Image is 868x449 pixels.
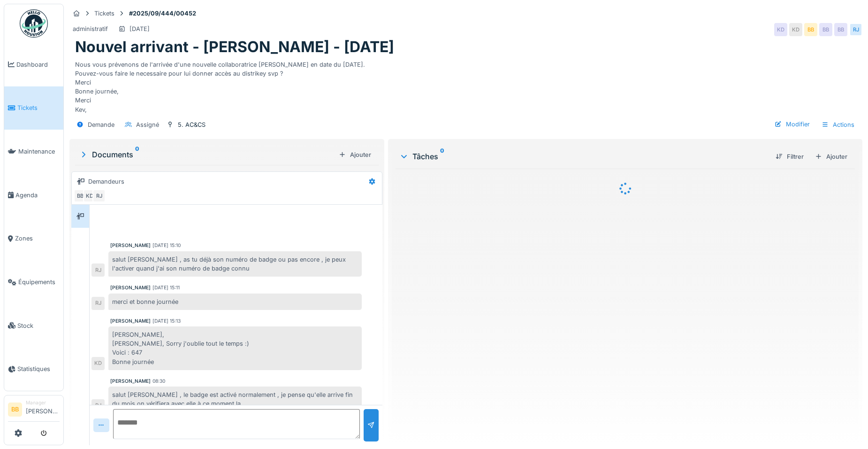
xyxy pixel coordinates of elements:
a: Maintenance [4,130,63,173]
div: [PERSON_NAME] [110,317,151,325]
a: Tickets [4,86,63,130]
a: Statistiques [4,348,63,391]
a: Équipements [4,260,63,304]
h1: Nouvel arrivant - [PERSON_NAME] - [DATE] [75,38,394,56]
div: RJ [849,23,862,36]
img: Badge_color-CXgf-gQk.svg [20,9,48,38]
li: BB [8,403,22,417]
div: BB [74,189,87,202]
div: merci et bonne journée [108,294,362,310]
div: salut [PERSON_NAME] , as tu déjà son numéro de badge ou pas encore , je peux l'activer quand j'ai... [108,251,362,277]
a: Agenda [4,173,63,217]
div: Tickets [94,9,114,18]
div: Manager [26,399,60,406]
div: Assigné [136,120,159,129]
div: Demande [88,120,114,129]
div: [PERSON_NAME] [110,242,151,249]
div: Filtrer [772,150,807,163]
div: Actions [817,118,859,132]
div: [DATE] 15:11 [152,284,180,291]
span: Zones [15,234,60,243]
div: KD [789,23,802,36]
div: BB [834,23,847,36]
div: Tâches [399,151,768,162]
div: Modifier [771,118,814,131]
div: [DATE] 15:10 [152,242,181,249]
sup: 0 [135,149,139,160]
div: KD [91,357,105,370]
a: Stock [4,304,63,348]
div: Ajouter [335,148,375,161]
div: 5. AC&CS [178,120,206,129]
div: RJ [92,189,106,202]
div: [PERSON_NAME], [PERSON_NAME], Sorry j'oublie tout le temps :) Voici : 647 Bonne journée [108,326,362,370]
div: RJ [91,297,105,310]
div: [DATE] 15:13 [152,317,181,325]
span: Tickets [17,103,60,112]
div: [DATE] [129,24,150,33]
div: Nous vous prévenons de l'arrivée d'une nouvelle collaboratrice [PERSON_NAME] en date du [DATE]. P... [75,56,857,114]
sup: 0 [440,151,444,162]
li: [PERSON_NAME] [26,399,60,419]
div: BB [804,23,817,36]
span: Stock [17,321,60,330]
div: salut [PERSON_NAME] , le badge est activé normalement , je pense qu'elle arrive fin du mois on vé... [108,387,362,412]
div: [PERSON_NAME] [110,378,151,385]
div: RJ [91,263,105,277]
span: Dashboard [16,60,60,69]
div: [PERSON_NAME] [110,284,151,291]
div: RJ [91,399,105,412]
span: Équipements [18,278,60,286]
div: Documents [79,149,335,160]
div: Ajouter [811,150,851,163]
a: Zones [4,217,63,261]
strong: #2025/09/444/00452 [125,9,200,18]
a: BB Manager[PERSON_NAME] [8,399,60,422]
div: KD [83,189,96,202]
div: 08:30 [152,378,165,385]
div: BB [819,23,832,36]
span: Agenda [15,191,60,200]
span: Statistiques [17,364,60,373]
div: KD [774,23,787,36]
a: Dashboard [4,43,63,86]
div: administratif [73,24,108,33]
div: Demandeurs [88,177,124,186]
span: Maintenance [18,147,60,156]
